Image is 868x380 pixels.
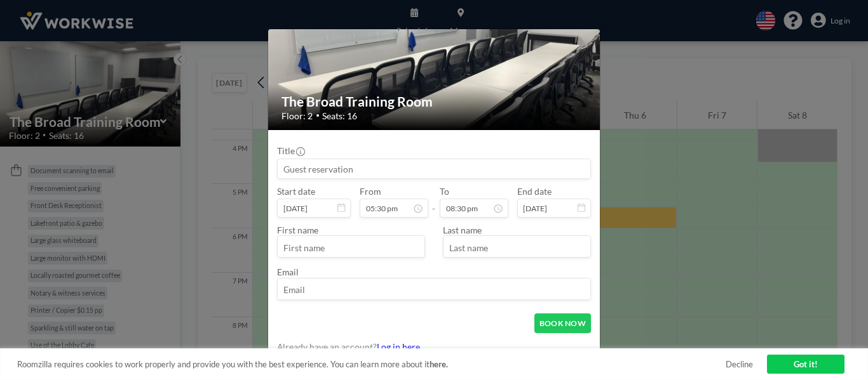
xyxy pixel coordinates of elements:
[534,313,591,333] button: BOOK NOW
[277,145,304,156] label: Title
[278,238,424,257] input: First name
[316,112,320,120] span: •
[277,341,377,352] span: Already have an account?
[767,355,844,374] a: Got it!
[440,186,449,197] label: To
[277,186,315,197] label: Start date
[277,266,299,277] label: Email
[17,359,726,369] span: Roomzilla requires cookies to work properly and provide you with the best experience. You can lea...
[444,238,590,257] input: Last name
[278,159,590,178] input: Guest reservation
[443,225,482,235] label: Last name
[360,186,381,197] label: From
[322,110,357,121] span: Seats: 16
[281,93,588,110] h2: The Broad Training Room
[430,359,448,369] a: here.
[432,190,435,214] span: -
[278,280,590,299] input: Email
[277,225,318,235] label: First name
[281,110,313,121] span: Floor: 2
[377,341,420,352] a: Log in here
[517,186,552,197] label: End date
[726,359,753,369] a: Decline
